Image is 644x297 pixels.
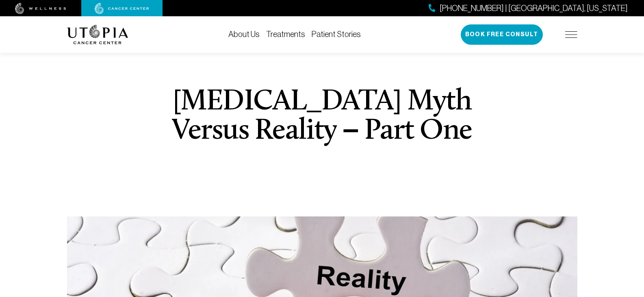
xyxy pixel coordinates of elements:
[228,30,260,39] a: About Us
[440,2,628,14] span: [PHONE_NUMBER] | [GEOGRAPHIC_DATA], [US_STATE]
[461,24,543,45] button: Book Free Consult
[429,2,628,14] a: [PHONE_NUMBER] | [GEOGRAPHIC_DATA], [US_STATE]
[565,31,577,38] img: icon-hamburger
[95,3,149,14] img: cancer center
[266,30,305,39] a: Treatments
[312,30,361,39] a: Patient Stories
[15,3,66,14] img: wellness
[67,25,128,44] img: logo
[160,87,484,146] h1: [MEDICAL_DATA] Myth Versus Reality – Part One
